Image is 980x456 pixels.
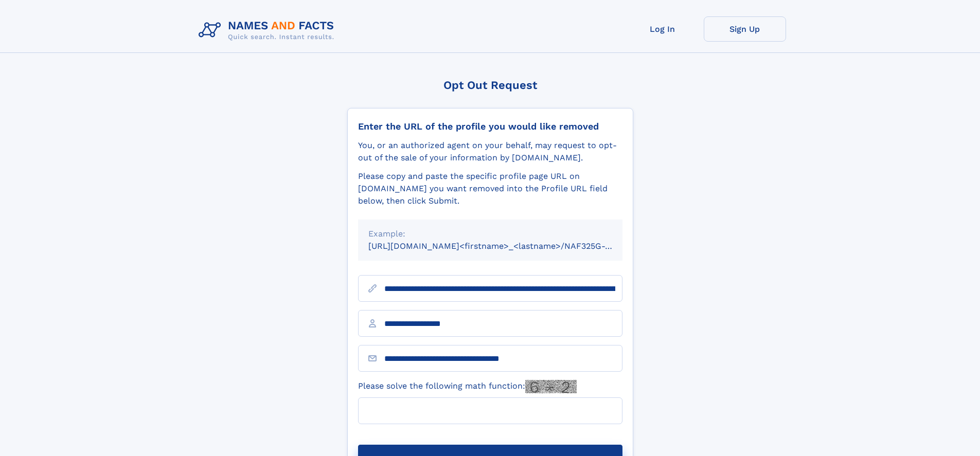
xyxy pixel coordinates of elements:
[368,228,612,240] div: Example:
[358,139,622,164] div: You, or an authorized agent on your behalf, may request to opt-out of the sale of your informatio...
[358,121,622,132] div: Enter the URL of the profile you would like removed
[621,16,704,42] a: Log In
[704,16,786,42] a: Sign Up
[358,380,577,393] label: Please solve the following math function:
[194,16,343,44] img: Logo Names and Facts
[347,79,633,92] div: Opt Out Request
[368,241,642,251] small: [URL][DOMAIN_NAME]<firstname>_<lastname>/NAF325G-xxxxxxxx
[358,170,622,207] div: Please copy and paste the specific profile page URL on [DOMAIN_NAME] you want removed into the Pr...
